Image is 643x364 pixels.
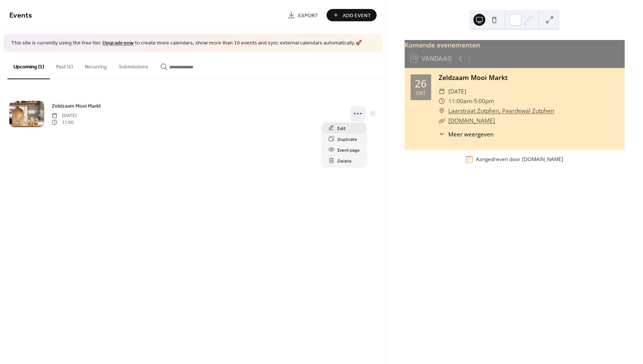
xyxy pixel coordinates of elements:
div: ​ [439,116,445,126]
span: Meer weergeven [448,130,494,139]
span: Edit [337,124,346,132]
div: ​ [439,130,445,139]
button: ​Meer weergeven [439,130,494,139]
span: Delete [337,157,352,165]
a: [DOMAIN_NAME] [448,117,495,124]
a: Export [282,9,324,21]
span: Add Event [343,12,371,19]
span: [DATE] [448,87,466,96]
a: [DOMAIN_NAME] [522,156,563,163]
button: Recurring [79,52,113,78]
a: Upgrade now [102,38,134,48]
div: 26 [415,78,427,89]
span: Export [298,12,318,19]
div: Aangedreven door [476,156,563,163]
button: Submissions [113,52,154,78]
div: ​ [439,96,445,106]
div: ​ [439,87,445,96]
button: Add Event [327,9,377,21]
a: Zeldzaam Mooi Markt [52,102,101,110]
div: Komende evenementen [405,40,625,50]
span: 11:00 [52,119,77,126]
div: okt [416,90,426,96]
a: Zeldzaam Mooi Markt [439,73,508,82]
span: Events [9,8,32,23]
span: 11:00am [448,96,472,106]
span: Duplicate [337,135,357,143]
span: [DATE] [52,112,77,119]
span: Event page [337,146,360,154]
div: ​ [439,106,445,116]
button: Upcoming (1) [7,52,50,79]
span: - [472,96,474,106]
a: Laarstraat Zutphen, Paardewal Zutphen [448,106,554,116]
button: Past (5) [50,52,79,78]
span: This site is currently using the free tier. to create more calendars, show more than 10 events an... [11,40,362,47]
span: 5:00pm [474,96,494,106]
